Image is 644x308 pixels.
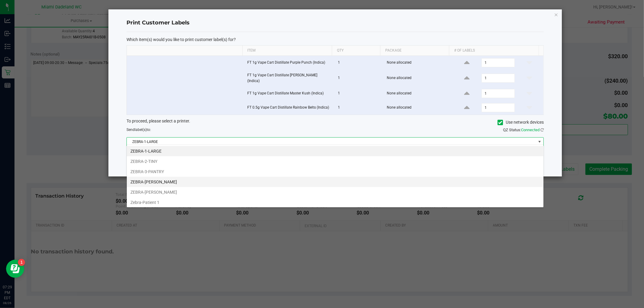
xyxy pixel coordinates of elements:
[127,167,543,177] li: ZEBRA-3-PANTRY
[127,128,151,132] span: Send to:
[6,260,24,278] iframe: Resource center
[127,19,544,27] h4: Print Customer Labels
[244,101,334,115] td: FT 0.5g Vape Cart Distillate Rainbow Belts (Indica)
[521,128,540,132] span: Connected
[127,138,536,146] span: ZEBRA-1-LARGE
[449,46,538,56] th: # of labels
[18,259,25,266] iframe: Resource center unread badge
[503,128,544,132] span: QZ Status:
[127,187,543,197] li: ZEBRA-[PERSON_NAME]
[380,46,449,56] th: Package
[498,119,544,125] label: Use network devices
[127,156,543,167] li: ZEBRA-2-TINY
[127,37,544,42] p: Which item(s) would you like to print customer label(s) for?
[383,70,453,87] td: None allocated
[122,118,548,127] div: To proceed, please select a printer.
[242,46,332,56] th: Item
[334,70,383,87] td: 1
[127,146,543,156] li: ZEBRA-1-LARGE
[127,177,543,187] li: ZEBRA-[PERSON_NAME]
[244,87,334,101] td: FT 1g Vape Cart Distillate Master Kush (Indica)
[334,87,383,101] td: 1
[383,56,453,70] td: None allocated
[383,101,453,115] td: None allocated
[244,70,334,87] td: FT 1g Vape Cart Distillate [PERSON_NAME] (Indica)
[334,56,383,70] td: 1
[332,46,380,56] th: Qty
[127,197,543,208] li: Zebra-Patient 1
[383,87,453,101] td: None allocated
[334,101,383,115] td: 1
[244,56,334,70] td: FT 1g Vape Cart Distillate Purple Punch (Indica)
[135,128,147,132] span: label(s)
